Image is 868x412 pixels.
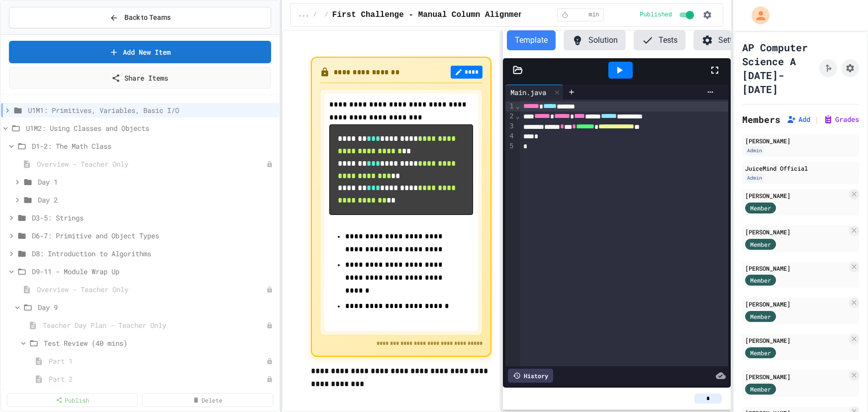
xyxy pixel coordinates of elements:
[266,286,273,293] div: Unpublished
[32,141,275,151] span: D1-2: The Math Class
[588,11,599,19] span: min
[841,59,859,77] button: Assignment Settings
[505,102,515,111] div: 1
[32,230,275,241] span: D6-7: Primitive and Object Types
[49,356,266,366] span: Part 1
[823,114,859,124] button: Grades
[564,30,626,50] button: Solution
[505,121,515,131] div: 3
[26,123,275,133] span: U1M2: Using Classes and Objects
[505,141,515,151] div: 5
[741,4,772,27] div: My Account
[742,40,815,96] h1: AP Computer Science A [DATE]-[DATE]
[49,374,266,384] span: Part 2
[505,85,564,100] div: Main.java
[266,161,273,168] div: Unpublished
[43,320,266,330] span: Teacher Day Plan - Teacher Only
[515,102,520,110] span: Fold line
[745,191,847,200] div: [PERSON_NAME]
[505,131,515,141] div: 4
[266,358,273,365] div: Unpublished
[745,174,764,182] div: Admin
[332,9,528,21] span: First Challenge - Manual Column Alignment
[745,164,856,173] div: JuiceMind Official
[266,322,273,329] div: Unpublished
[745,372,847,381] div: [PERSON_NAME]
[38,177,275,187] span: Day 1
[32,248,275,259] span: D8: Introduction to Algorithms
[505,111,515,121] div: 2
[28,105,275,115] span: U1M1: Primitives, Variables, Basic I/O
[124,12,171,23] span: Back to Teams
[7,393,138,407] a: Publish
[38,302,275,312] span: Day 9
[745,336,847,345] div: [PERSON_NAME]
[814,113,819,125] span: |
[742,112,780,126] h2: Members
[745,227,847,236] div: [PERSON_NAME]
[745,146,764,155] div: Admin
[38,195,275,205] span: Day 2
[507,30,556,50] button: Template
[44,338,275,348] span: Test Review (40 mins)
[786,114,810,124] button: Add
[37,159,266,169] span: Overview - Teacher Only
[693,30,755,50] button: Settings
[508,369,553,383] div: History
[750,240,771,249] span: Member
[750,276,771,285] span: Member
[266,376,273,383] div: Unpublished
[750,312,771,321] span: Member
[298,11,309,19] span: ...
[515,112,520,120] span: Fold line
[313,11,316,19] span: /
[9,41,271,63] a: Add New Item
[640,9,696,21] div: Content is published and visible to students
[745,136,856,145] div: [PERSON_NAME]
[37,284,266,295] span: Overview - Teacher Only
[750,204,771,212] span: Member
[142,393,273,407] a: Delete
[745,300,847,309] div: [PERSON_NAME]
[819,59,837,77] button: Click to see fork details
[9,7,271,28] button: Back to Teams
[505,87,551,98] div: Main.java
[32,266,275,277] span: D9-11 - Module Wrap Up
[32,212,275,223] span: D3-5: Strings
[634,30,685,50] button: Tests
[750,385,771,394] span: Member
[745,264,847,273] div: [PERSON_NAME]
[325,11,328,19] span: /
[640,11,672,19] span: Published
[9,67,271,89] a: Share Items
[750,348,771,357] span: Member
